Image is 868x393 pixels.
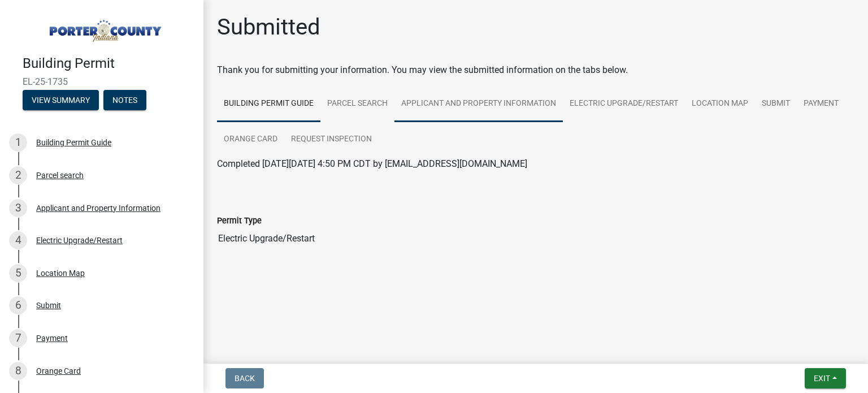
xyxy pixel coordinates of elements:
label: Permit Type [217,217,262,225]
h4: Building Permit [23,55,194,72]
a: Building Permit Guide [217,86,320,122]
button: View Summary [23,90,99,110]
a: Payment [797,86,845,122]
button: Notes [103,90,146,110]
div: Orange Card [36,367,81,375]
a: Submit [755,86,797,122]
a: Electric Upgrade/Restart [563,86,685,122]
wm-modal-confirm: Summary [23,96,99,105]
button: Back [225,368,264,388]
div: 8 [9,362,27,380]
div: Applicant and Property Information [36,204,160,212]
div: Thank you for submitting your information. You may view the submitted information on the tabs below. [217,63,854,77]
div: 2 [9,166,27,184]
a: Applicant and Property Information [394,86,563,122]
div: 7 [9,329,27,347]
a: Orange Card [217,122,284,158]
div: Parcel search [36,171,84,179]
div: Location Map [36,269,85,277]
span: EL-25-1735 [23,76,181,87]
a: Request Inspection [284,122,379,158]
div: Building Permit Guide [36,139,111,146]
div: Submit [36,301,61,309]
div: 1 [9,133,27,152]
div: 6 [9,296,27,314]
button: Exit [805,368,846,388]
div: Payment [36,334,68,342]
div: Electric Upgrade/Restart [36,236,123,244]
wm-modal-confirm: Notes [103,96,146,105]
h1: Submitted [217,14,320,41]
span: Completed [DATE][DATE] 4:50 PM CDT by [EMAIL_ADDRESS][DOMAIN_NAME] [217,158,527,169]
div: 5 [9,264,27,282]
a: Parcel search [320,86,394,122]
span: Exit [814,374,830,383]
div: 3 [9,199,27,217]
div: 4 [9,231,27,249]
span: Back [235,374,255,383]
img: Porter County, Indiana [23,12,185,44]
a: Location Map [685,86,755,122]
